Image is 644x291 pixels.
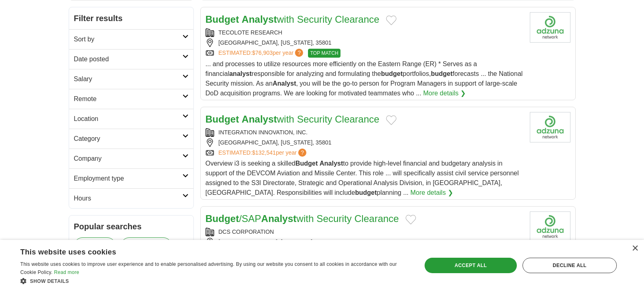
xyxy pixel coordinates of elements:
strong: Budget [206,14,239,25]
div: Decline all [523,258,617,273]
a: Date posted [69,49,193,69]
h2: Salary [74,74,182,84]
span: Overview i3 is seeking a skilled to provide high-level financial and budgetary analysis in suppor... [206,160,519,196]
div: [GEOGRAPHIC_DATA], [US_STATE], 35801 [206,138,523,147]
div: Close [632,246,638,252]
strong: Budget [206,114,239,125]
span: ... and processes to utilize resources more efficiently on the Eastern Range (ER) * Serves as a f... [206,60,523,97]
strong: budget [431,70,452,77]
a: Location [69,109,193,129]
a: Read more, opens a new window [54,269,79,275]
div: This website uses cookies [20,245,390,257]
div: TECOLOTE RESEARCH [206,28,523,37]
h2: Hours [74,194,182,203]
a: ESTIMATED:$76,903per year? [219,49,305,58]
h2: Remote [74,94,182,104]
button: Add to favorite jobs [386,115,397,125]
a: Sort by [69,29,193,49]
div: [GEOGRAPHIC_DATA], [US_STATE], 35801 [206,238,523,246]
a: Budget Analystwith Security Clearance [206,14,379,25]
strong: budget [355,189,377,196]
strong: Analyst [261,213,297,224]
h2: Company [74,154,182,164]
span: ? [295,49,303,57]
h2: Employment type [74,174,182,183]
a: Employment type [69,168,193,188]
span: This website uses cookies to improve user experience and to enable personalised advertising. By u... [20,261,397,275]
a: Budget/SAPAnalystwith Security Clearance [206,213,399,224]
h2: Popular searches [74,220,189,233]
span: $132,541 [252,149,275,156]
a: ESTIMATED:$132,541per year? [219,149,308,157]
h2: Location [74,114,182,124]
a: Hours [69,188,193,208]
strong: Analyst [273,80,296,87]
h2: Filter results [69,7,193,29]
h2: Category [74,134,182,144]
img: Integration Innovation logo [530,112,570,142]
a: INTEGRATION INNOVATION, INC. [219,129,308,136]
div: Show details [20,277,410,285]
button: Add to favorite jobs [405,215,416,224]
strong: budget [381,70,403,77]
strong: Budget [206,213,239,224]
a: Remote [69,89,193,109]
strong: analyst [229,70,252,77]
h2: Sort by [74,34,182,44]
strong: Analyst [242,114,277,125]
strong: Analyst [319,160,343,167]
a: environmental [121,237,172,254]
strong: Budget [295,160,318,167]
button: Add to favorite jobs [386,15,397,25]
a: More details ❯ [423,88,466,98]
a: Company [69,149,193,168]
span: Show details [30,278,69,284]
strong: Analyst [242,14,277,25]
a: Budget Analystwith Security Clearance [206,114,379,125]
img: Company logo [530,211,570,242]
div: DCS CORPORATION [206,228,523,236]
img: Company logo [530,12,570,43]
a: More details ❯ [410,188,453,198]
span: $76,903 [252,50,273,56]
div: [GEOGRAPHIC_DATA], [US_STATE], 35801 [206,39,523,47]
h2: Date posted [74,54,182,64]
a: Category [69,129,193,149]
a: Salary [69,69,193,89]
a: accounting [74,237,116,254]
div: Accept all [425,258,517,273]
span: TOP MATCH [308,49,340,58]
span: ? [298,149,306,157]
